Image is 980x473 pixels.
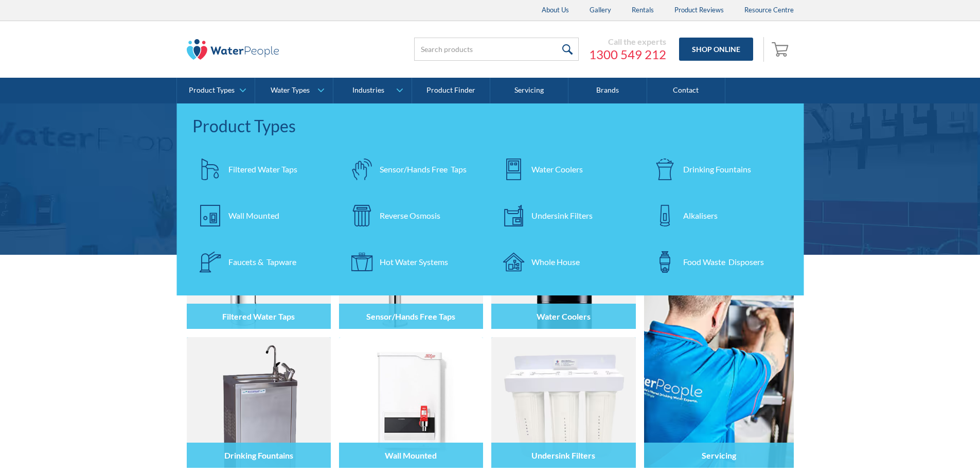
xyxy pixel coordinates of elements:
[339,337,483,468] img: Wall Mounted
[177,103,804,295] nav: Product Types
[679,38,753,61] a: Shop Online
[769,37,794,62] a: Open cart
[352,86,384,95] div: Industries
[414,38,579,61] input: Search products
[187,39,279,60] img: The Water People
[192,151,334,187] a: Filtered Water Taps
[531,163,583,176] div: Water Coolers
[222,311,295,321] h4: Filtered Water Taps
[647,198,789,234] a: Alkalisers
[187,337,331,468] img: Drinking Fountains
[647,151,789,187] a: Drinking Fountains
[702,450,736,460] h4: Servicing
[531,256,580,268] div: Whole House
[380,256,448,268] div: Hot Water Systems
[380,209,440,222] div: Reverse Osmosis
[366,311,455,321] h4: Sensor/Hands Free Taps
[647,244,789,280] a: Food Waste Disposers
[490,78,568,103] a: Servicing
[228,209,279,222] div: Wall Mounted
[177,78,255,103] a: Product Types
[344,198,485,234] a: Reverse Osmosis
[683,163,751,176] div: Drinking Fountains
[495,244,637,280] a: Whole House
[224,450,293,460] h4: Drinking Fountains
[647,78,725,103] a: Contact
[192,244,334,280] a: Faucets & Tapware
[228,163,297,176] div: Filtered Water Taps
[380,163,467,176] div: Sensor/Hands Free Taps
[683,256,764,268] div: Food Waste Disposers
[495,151,637,187] a: Water Coolers
[568,78,647,103] a: Brands
[228,256,296,268] div: Faucets & Tapware
[589,47,666,62] a: 1300 549 212
[333,78,411,103] a: Industries
[344,151,485,187] a: Sensor/Hands Free Taps
[644,198,794,468] a: Servicing
[192,198,334,234] a: Wall Mounted
[531,450,595,460] h4: Undersink Filters
[344,244,485,280] a: Hot Water Systems
[491,337,635,468] img: Undersink Filters
[189,86,235,95] div: Product Types
[683,209,718,222] div: Alkalisers
[192,114,789,138] div: Product Types
[589,37,666,47] div: Call the experts
[255,78,333,103] a: Water Types
[412,78,490,103] a: Product Finder
[385,450,437,460] h4: Wall Mounted
[537,311,591,321] h4: Water Coolers
[271,86,310,95] div: Water Types
[772,41,791,57] img: shopping cart
[495,198,637,234] a: Undersink Filters
[531,209,593,222] div: Undersink Filters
